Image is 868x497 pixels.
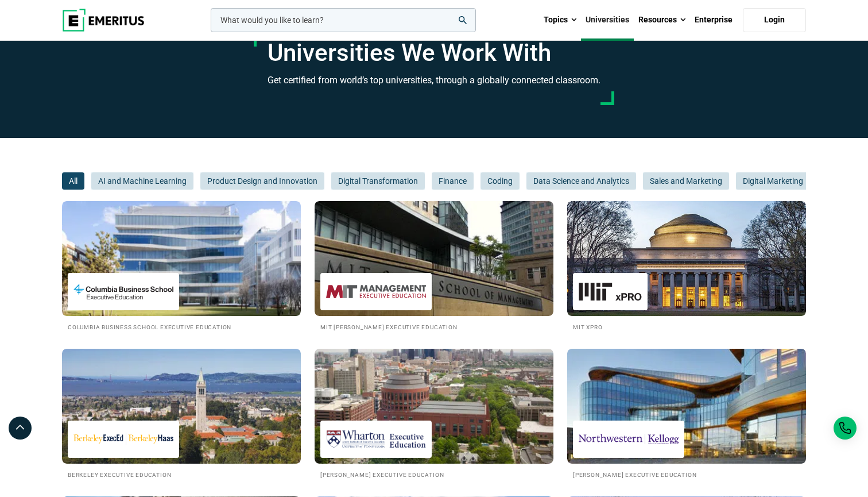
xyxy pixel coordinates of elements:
a: Login [743,8,806,32]
a: Universities We Work With Columbia Business School Executive Education Columbia Business School E... [62,201,301,332]
a: Universities We Work With Wharton Executive Education [PERSON_NAME] Executive Education [315,349,553,479]
img: MIT Sloan Executive Education [326,279,426,305]
button: Digital Marketing [736,172,810,190]
button: Digital Transformation [331,172,425,190]
img: Universities We Work With [315,349,553,464]
h2: MIT [PERSON_NAME] Executive Education [320,322,548,332]
h2: [PERSON_NAME] Executive Education [320,469,548,479]
button: Sales and Marketing [643,172,729,190]
img: Berkeley Executive Education [73,426,173,452]
h2: [PERSON_NAME] Executive Education [573,469,800,479]
a: Universities We Work With Berkeley Executive Education Berkeley Executive Education [62,349,301,479]
button: Coding [480,172,520,190]
button: Data Science and Analytics [526,172,636,190]
button: All [62,172,84,190]
h2: Berkeley Executive Education [68,469,295,479]
button: Product Design and Innovation [200,172,324,190]
img: MIT xPRO [579,279,642,305]
h2: MIT xPRO [573,322,800,332]
h1: Universities We Work With [268,38,600,67]
img: Universities We Work With [62,201,301,316]
img: Universities We Work With [315,201,553,316]
img: Universities We Work With [567,201,806,316]
input: woocommerce-product-search-field-0 [211,8,476,32]
h2: Columbia Business School Executive Education [68,322,295,332]
button: AI and Machine Learning [91,172,193,190]
a: Universities We Work With MIT xPRO MIT xPRO [567,201,806,332]
img: Universities We Work With [62,349,301,464]
img: Wharton Executive Education [326,426,426,452]
h3: Get certified from world’s top universities, through a globally connected classroom. [268,73,600,88]
img: Columbia Business School Executive Education [73,279,173,305]
img: Universities We Work With [567,349,806,464]
img: Kellogg Executive Education [579,426,679,452]
button: Finance [432,172,474,190]
a: Universities We Work With Kellogg Executive Education [PERSON_NAME] Executive Education [567,349,806,479]
a: Universities We Work With MIT Sloan Executive Education MIT [PERSON_NAME] Executive Education [315,201,553,332]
